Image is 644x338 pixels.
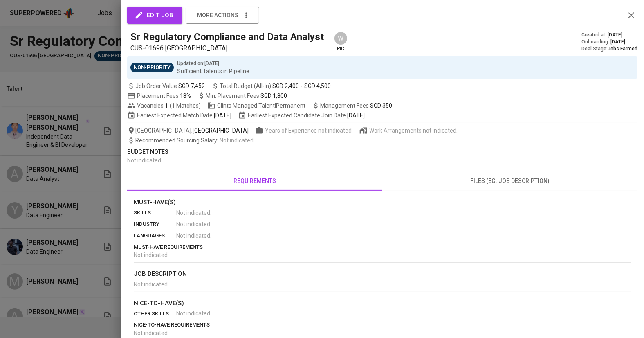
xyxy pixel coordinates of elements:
span: [DATE] [214,111,231,119]
div: Deal Stage : [581,45,637,52]
p: nice-to-have requirements [134,321,631,329]
span: SGD 1,800 [260,92,287,99]
span: SGD 7,452 [178,82,205,90]
span: Not indicated . [176,209,211,217]
span: Placement Fees [137,92,191,99]
p: job description [134,269,631,279]
p: must-have requirements [134,243,631,251]
span: - [301,82,303,90]
span: Job Order Value [127,82,205,90]
div: pic [334,31,348,52]
p: nice-to-have(s) [134,299,631,308]
span: Earliest Expected Match Date [127,111,231,119]
span: Not indicated . [127,157,162,164]
span: Management Fees [320,102,392,109]
span: more actions [197,10,238,20]
span: Earliest Expected Candidate Join Date [238,111,365,119]
span: files (eg: job description) [387,176,633,186]
span: Jobs Farmed [608,46,637,52]
span: Not indicated . [134,281,169,288]
p: Must-Have(s) [134,198,631,207]
p: Updated on : [DATE] [177,60,249,67]
span: Not indicated . [176,232,211,240]
span: [GEOGRAPHIC_DATA] [193,126,249,135]
p: other skills [134,310,176,318]
span: edit job [136,10,173,20]
span: [DATE] [610,38,625,45]
div: Onboarding : [581,38,637,45]
span: [DATE] [347,111,365,119]
span: Recommended Sourcing Salary : [135,137,220,144]
button: more actions [186,7,259,24]
span: Not indicated . [134,330,169,336]
div: Created at : [581,32,637,38]
p: skills [134,209,176,217]
span: SGD 350 [370,102,392,109]
span: CUS-01696 [GEOGRAPHIC_DATA] [130,44,227,52]
p: languages [134,232,176,240]
span: Glints Managed Talent | Permanent [207,101,305,110]
span: 18% [180,92,191,99]
span: Not indicated . [176,309,211,318]
span: Total Budget (All-In) [211,82,331,90]
span: 1 [164,101,168,110]
span: Not indicated . [134,252,169,258]
span: SGD 4,500 [304,82,331,90]
span: [GEOGRAPHIC_DATA] , [127,126,249,135]
span: Years of Experience not indicated. [265,126,353,135]
span: Non-Priority [130,64,174,72]
span: SGD 2,400 [272,82,299,90]
button: edit job [127,7,182,24]
span: Not indicated . [220,137,255,144]
span: Vacancies ( 1 Matches ) [127,101,201,110]
span: [DATE] [608,32,622,38]
span: Work Arrangements not indicated. [369,126,458,135]
h5: Sr Regulatory Compliance and Data Analyst [130,30,324,43]
span: requirements [132,176,377,186]
p: industry [134,220,176,228]
span: Min. Placement Fees [206,92,287,99]
div: W [334,31,348,45]
p: Sufficient Talents in Pipeline [177,67,249,75]
p: Budget Notes [127,148,637,156]
span: Not indicated . [176,220,211,228]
